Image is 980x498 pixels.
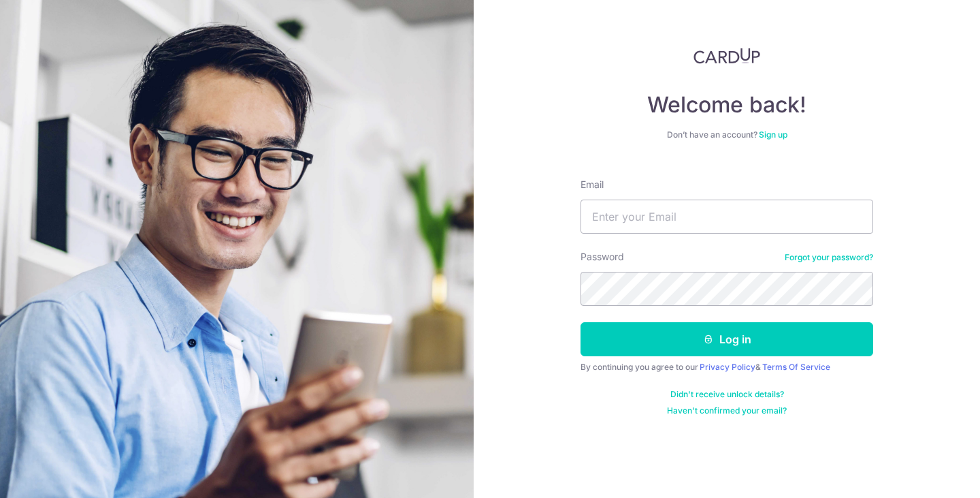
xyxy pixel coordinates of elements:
div: Don’t have an account? [581,129,873,140]
a: Privacy Policy [700,362,755,372]
input: Enter your Email [581,200,873,234]
label: Email [581,178,604,191]
label: Password [581,250,624,264]
a: Forgot your password? [785,252,873,263]
h4: Welcome back! [581,91,873,119]
button: Log in [581,322,873,356]
a: Terms Of Service [762,362,830,372]
a: Haven't confirmed your email? [667,405,787,416]
a: Didn't receive unlock details? [670,389,784,400]
img: CardUp Logo [693,48,760,64]
a: Sign up [759,129,787,140]
div: By continuing you agree to our & [581,362,873,373]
